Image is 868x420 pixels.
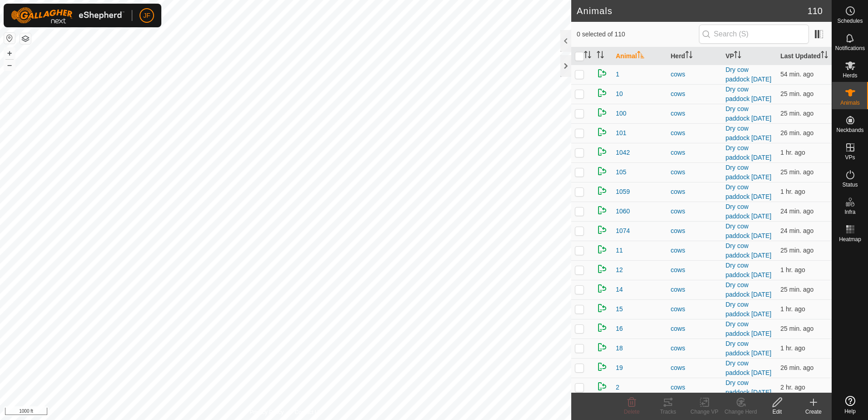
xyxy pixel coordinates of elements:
[845,155,855,160] span: VPs
[616,363,623,373] span: 19
[4,48,15,59] button: +
[597,185,608,196] img: returning on
[780,188,805,195] span: Sep 9, 2025, 7:52 PM
[726,105,772,122] a: Dry cow paddock [DATE]
[726,164,772,181] a: Dry cow paddock [DATE]
[726,66,772,83] a: Dry cow paddock [DATE]
[844,209,855,215] span: Infra
[726,359,772,376] a: Dry cow paddock [DATE]
[624,409,640,415] span: Delete
[597,127,608,137] img: returning on
[597,342,608,353] img: returning on
[726,223,772,239] a: Dry cow paddock [DATE]
[616,128,626,138] span: 101
[294,408,321,416] a: Contact Us
[671,207,718,216] div: cows
[597,361,608,372] img: returning on
[616,324,623,334] span: 16
[597,283,608,294] img: returning on
[584,52,591,60] p-sorticon: Activate to sort
[671,383,718,392] div: cows
[726,281,772,298] a: Dry cow paddock [DATE]
[780,149,805,156] span: Sep 9, 2025, 7:37 PM
[726,340,772,357] a: Dry cow paddock [DATE]
[616,246,623,255] span: 11
[667,47,722,65] th: Herd
[835,46,865,51] span: Notifications
[671,344,718,353] div: cows
[671,265,718,275] div: cows
[685,52,693,60] p-sorticon: Activate to sort
[780,227,813,234] span: Sep 9, 2025, 9:07 PM
[780,364,813,371] span: Sep 9, 2025, 9:06 PM
[597,205,608,216] img: returning on
[4,60,15,71] button: –
[597,87,608,98] img: returning on
[780,207,813,215] span: Sep 9, 2025, 9:07 PM
[597,52,604,60] p-sorticon: Activate to sort
[616,304,623,314] span: 15
[780,247,813,254] span: Sep 9, 2025, 9:07 PM
[780,129,813,137] span: Sep 9, 2025, 9:06 PM
[780,325,813,332] span: Sep 9, 2025, 9:06 PM
[726,301,772,318] a: Dry cow paddock [DATE]
[780,384,805,391] span: Sep 9, 2025, 6:36 PM
[726,320,772,337] a: Dry cow paddock [DATE]
[726,379,772,396] a: Dry cow paddock [DATE]
[722,47,777,65] th: VP
[686,408,723,416] div: Change VP
[671,109,718,118] div: cows
[726,242,772,259] a: Dry cow paddock [DATE]
[249,408,284,416] a: Privacy Policy
[671,363,718,373] div: cows
[780,90,813,97] span: Sep 9, 2025, 9:06 PM
[597,224,608,235] img: returning on
[650,408,686,416] div: Tracks
[597,166,608,177] img: returning on
[671,128,718,138] div: cows
[671,324,718,334] div: cows
[780,71,813,78] span: Sep 9, 2025, 8:37 PM
[795,408,832,416] div: Create
[637,52,644,60] p-sorticon: Activate to sort
[671,226,718,236] div: cows
[821,52,828,60] p-sorticon: Activate to sort
[777,47,832,65] th: Last Updated
[808,4,823,18] span: 110
[20,33,31,44] button: Map Layers
[671,167,718,177] div: cows
[780,266,805,273] span: Sep 9, 2025, 7:51 PM
[597,263,608,274] img: returning on
[616,383,619,392] span: 2
[671,70,718,79] div: cows
[836,127,863,133] span: Neckbands
[780,286,813,293] span: Sep 9, 2025, 9:06 PM
[577,5,808,16] h2: Animals
[4,33,15,44] button: Reset Map
[839,237,861,242] span: Heatmap
[671,304,718,314] div: cows
[671,187,718,197] div: cows
[726,86,772,102] a: Dry cow paddock [DATE]
[844,409,856,414] span: Help
[616,226,630,236] span: 1074
[780,110,813,117] span: Sep 9, 2025, 9:07 PM
[616,344,623,353] span: 18
[780,168,813,176] span: Sep 9, 2025, 9:06 PM
[616,109,626,118] span: 100
[597,68,608,79] img: returning on
[671,285,718,294] div: cows
[616,167,626,177] span: 105
[832,392,868,418] a: Help
[616,187,630,197] span: 1059
[723,408,759,416] div: Change Herd
[597,244,608,255] img: returning on
[616,285,623,294] span: 14
[616,265,623,275] span: 12
[726,125,772,142] a: Dry cow paddock [DATE]
[699,25,809,44] input: Search (S)
[597,146,608,157] img: returning on
[616,207,630,216] span: 1060
[726,144,772,161] a: Dry cow paddock [DATE]
[143,11,150,20] span: JF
